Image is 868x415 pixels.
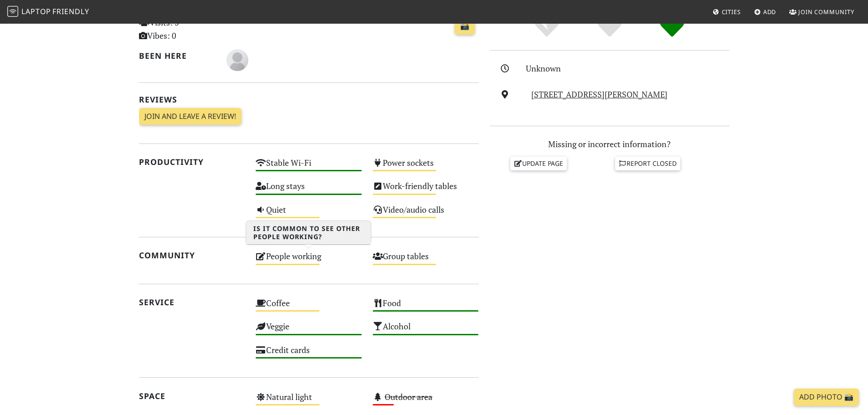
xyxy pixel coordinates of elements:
span: Cities [722,8,741,16]
h3: Is it common to see other people working? [246,221,371,245]
a: Join Community [786,4,858,20]
div: Natural light [250,389,367,413]
div: Veggie [250,319,367,342]
span: Rhys Thomas [226,54,248,65]
p: Missing or incorrect information? [490,138,729,151]
h2: Community [139,251,245,260]
div: Yes [578,14,641,39]
a: Cities [709,4,745,20]
div: People working [250,249,367,272]
a: Report closed [615,157,681,170]
h2: Service [139,297,245,307]
a: Update page [510,157,567,170]
span: Add [763,8,776,16]
div: Coffee [250,296,367,319]
div: No [515,14,578,39]
s: Outdoor area [385,391,432,402]
h2: Productivity [139,157,245,167]
img: LaptopFriendly [7,6,18,17]
div: Food [367,296,484,319]
h2: Reviews [139,95,479,104]
div: Group tables [367,249,484,272]
a: 📸 [455,18,475,35]
div: Stable Wi-Fi [250,155,367,179]
a: Join and leave a review! [139,108,241,125]
span: Laptop [21,6,51,16]
div: Long stays [250,179,367,202]
img: blank-535327c66bd565773addf3077783bbfce4b00ec00e9fd257753287c682c7fa38.png [226,49,248,71]
div: Work-friendly tables [367,179,484,202]
h2: Been here [139,51,216,61]
div: Video/audio calls [367,202,484,225]
div: Alcohol [367,319,484,342]
div: Power sockets [367,155,484,179]
a: Add [750,4,780,20]
span: Join Community [798,8,854,16]
h2: Space [139,391,245,401]
span: Friendly [52,6,89,16]
div: Definitely! [641,14,704,39]
div: Credit cards [250,343,367,366]
p: Visits: 3 Vibes: 0 [139,16,245,42]
div: Quiet [250,202,367,225]
a: [STREET_ADDRESS][PERSON_NAME] [531,89,668,100]
a: LaptopFriendly LaptopFriendly [7,4,89,20]
div: Unknown [526,62,734,75]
